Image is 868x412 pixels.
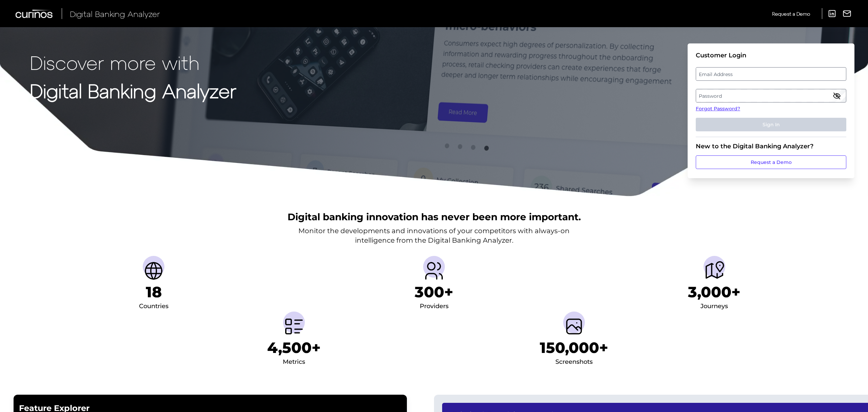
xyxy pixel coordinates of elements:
div: Providers [420,301,449,312]
div: Customer Login [696,52,846,59]
h1: 3,000+ [688,283,741,301]
img: Journeys [704,260,725,282]
div: New to the Digital Banking Analyzer? [696,143,846,150]
h1: 300+ [415,283,453,301]
span: Request a Demo [772,11,810,17]
img: Curinos [16,10,54,18]
h1: 4,500+ [267,339,321,357]
label: Email Address [696,68,846,80]
h1: 150,000+ [540,339,608,357]
a: Forgot Password? [696,105,846,112]
label: Password [696,90,846,102]
a: Request a Demo [772,8,810,19]
img: Providers [423,260,445,282]
h1: 18 [146,283,162,301]
p: Discover more with [30,52,236,73]
div: Journeys [701,301,728,312]
button: Sign In [696,118,846,131]
div: Metrics [283,357,305,368]
img: Screenshots [563,316,585,337]
strong: Digital Banking Analyzer [30,79,236,102]
a: Request a Demo [696,155,846,169]
img: Metrics [283,316,305,337]
div: Countries [139,301,169,312]
h2: Digital banking innovation has never been more important. [288,210,581,223]
p: Monitor the developments and innovations of your competitors with always-on intelligence from the... [298,226,570,245]
img: Countries [143,260,164,282]
div: Screenshots [555,357,593,368]
span: Digital Banking Analyzer [70,9,160,19]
